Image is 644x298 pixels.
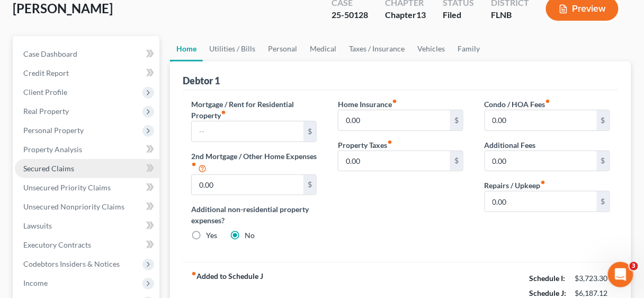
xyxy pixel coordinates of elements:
[303,36,343,62] a: Medical
[332,9,368,21] div: 25-50128
[191,151,317,174] label: 2nd Mortgage / Other Home Expenses
[338,151,450,171] input: --
[392,99,397,104] i: fiber_manual_record
[485,99,551,110] label: Condo / HOA Fees
[485,180,546,191] label: Repairs / Upkeep
[23,49,77,58] span: Case Dashboard
[15,197,159,216] a: Unsecured Nonpriority Claims
[385,9,426,21] div: Chapter
[450,151,463,171] div: $
[23,240,91,249] span: Executory Contracts
[338,99,397,110] label: Home Insurance
[450,110,463,130] div: $
[597,110,610,130] div: $
[23,202,124,211] span: Unsecured Nonpriority Claims
[15,159,159,178] a: Secured Claims
[451,36,486,62] a: Family
[485,191,597,212] input: --
[183,74,220,87] div: Debtor 1
[338,110,450,130] input: --
[443,9,474,21] div: Filed
[245,230,255,241] label: No
[23,126,84,135] span: Personal Property
[23,183,111,192] span: Unsecured Priority Claims
[191,204,317,226] label: Additional non-residential property expenses?
[485,151,597,171] input: --
[530,288,567,297] strong: Schedule J:
[170,36,203,62] a: Home
[630,262,638,270] span: 3
[191,162,196,167] i: fiber_manual_record
[545,99,551,104] i: fiber_manual_record
[192,175,303,195] input: --
[23,107,69,116] span: Real Property
[338,139,392,151] label: Property Taxes
[387,139,392,145] i: fiber_manual_record
[575,273,610,284] div: $3,723.30
[206,230,217,241] label: Yes
[23,278,48,287] span: Income
[191,271,196,276] i: fiber_manual_record
[15,45,159,64] a: Case Dashboard
[343,36,411,62] a: Taxes / Insurance
[416,10,426,20] span: 13
[23,221,52,230] span: Lawsuits
[23,164,74,173] span: Secured Claims
[221,110,226,115] i: fiber_manual_record
[597,191,610,212] div: $
[15,216,159,235] a: Lawsuits
[23,259,120,268] span: Codebtors Insiders & Notices
[203,36,262,62] a: Utilities / Bills
[15,64,159,83] a: Credit Report
[23,87,67,97] span: Client Profile
[608,262,633,287] iframe: Intercom live chat
[485,139,536,151] label: Additional Fees
[15,178,159,197] a: Unsecured Priority Claims
[303,121,316,142] div: $
[530,274,566,283] strong: Schedule I:
[13,1,113,16] span: [PERSON_NAME]
[491,9,529,21] div: FLNB
[191,99,317,121] label: Mortgage / Rent for Residential Property
[15,140,159,159] a: Property Analysis
[23,145,82,154] span: Property Analysis
[541,180,546,185] i: fiber_manual_record
[15,235,159,255] a: Executory Contracts
[262,36,303,62] a: Personal
[192,121,303,142] input: --
[303,175,316,195] div: $
[597,151,610,171] div: $
[411,36,451,62] a: Vehicles
[485,110,597,130] input: --
[23,68,69,77] span: Credit Report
